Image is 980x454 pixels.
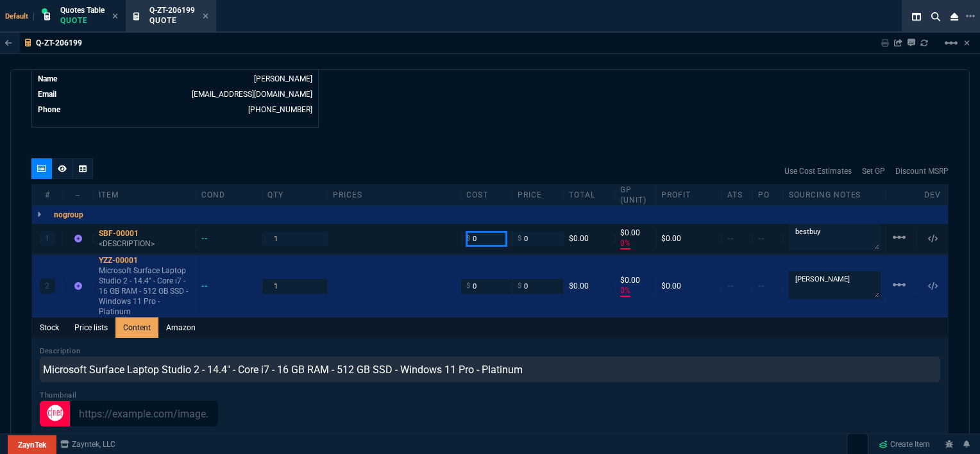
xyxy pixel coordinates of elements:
div: Sourcing Notes [784,190,886,200]
div: dev [917,190,948,200]
a: Create Item [874,435,935,454]
mat-icon: Example home icon [891,230,907,245]
p: Microsoft Surface Laptop Studio 2 - 14.4" - Core i7 - 16 GB RAM - 512 GB SSD - Windows 11 Pro - P... [99,265,190,317]
nx-icon: Search [926,9,945,24]
nx-icon: Split Panels [907,9,926,24]
mat-icon: Example home icon [943,35,959,51]
span: $ [518,281,521,291]
a: msbcCompanyName [56,439,119,450]
p: 1 [45,233,49,244]
div: ATS [722,190,753,200]
p: Quote [149,15,195,26]
div: Item [94,190,196,200]
a: Use Cost Estimates [784,165,852,177]
div: $0.00 [569,281,609,291]
a: Hide Workbench [964,38,970,48]
div: $0.00 [661,281,716,291]
tr: undefined [37,103,313,116]
p: 0% [620,285,630,297]
span: -- [727,234,734,243]
span: -- [758,234,765,243]
div: YZZ-00001 [99,255,190,265]
p: <DESCRIPTION> [99,239,190,249]
input: https://example.com/image.png [70,401,218,426]
label: Thumbnail [40,391,77,399]
p: 2 [45,281,49,291]
tr: undefined [37,72,313,85]
div: -- [201,281,220,291]
p: nogroup [54,210,83,220]
p: $0.00 [620,228,650,238]
span: -- [758,282,765,290]
span: Default [5,12,34,21]
div: SBF-00001 [99,228,190,239]
nx-icon: Item not found in Business Central. The quote is still valid. [74,282,82,290]
a: 469-249-2107 [248,105,312,114]
div: Profit [656,190,722,200]
p: 0% [620,238,630,249]
span: $ [466,233,470,244]
a: Content [115,317,158,338]
div: price [512,190,564,200]
nx-icon: Item not found in Business Central. The quote is still valid. [74,234,82,243]
nx-icon: Back to Table [5,38,12,47]
span: -- [727,282,734,290]
span: Name [38,74,57,83]
label: Description [40,347,80,355]
mat-icon: Example home icon [891,277,907,292]
div: # [32,190,63,200]
span: Phone [38,105,60,114]
span: Q-ZT-206199 [149,6,195,15]
nx-icon: Open New Tab [966,10,975,22]
nx-icon: Close Tab [203,12,208,22]
div: Total [564,190,615,200]
div: qty [262,190,328,200]
a: Stock [32,317,67,338]
p: Q-ZT-206199 [36,38,82,48]
a: [PERSON_NAME] [254,74,312,83]
input: Line Description [40,357,940,382]
span: $ [518,233,521,244]
span: Email [38,90,56,99]
nx-icon: Close Workbench [945,9,963,24]
a: Discount MSRP [895,165,949,177]
div: GP (unit) [615,185,656,205]
div: cost [461,190,512,200]
a: Price lists [67,317,115,338]
div: -- [201,233,220,244]
tr: undefined [37,88,313,101]
div: prices [328,190,461,200]
a: Amazon [158,317,203,338]
div: $0.00 [661,233,716,244]
div: $0.00 [569,233,609,244]
span: Quotes Table [60,6,105,15]
div: cond [196,190,262,200]
p: $0.00 [620,275,650,285]
div: PO [753,190,784,200]
a: Set GP [862,165,885,177]
nx-icon: Close Tab [112,12,118,22]
div: -- [63,190,94,200]
body: Rich Text Area. Press ALT-0 for help. [10,10,888,24]
span: $ [466,281,470,291]
a: [EMAIL_ADDRESS][DOMAIN_NAME] [192,90,312,99]
p: Quote [60,15,105,26]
